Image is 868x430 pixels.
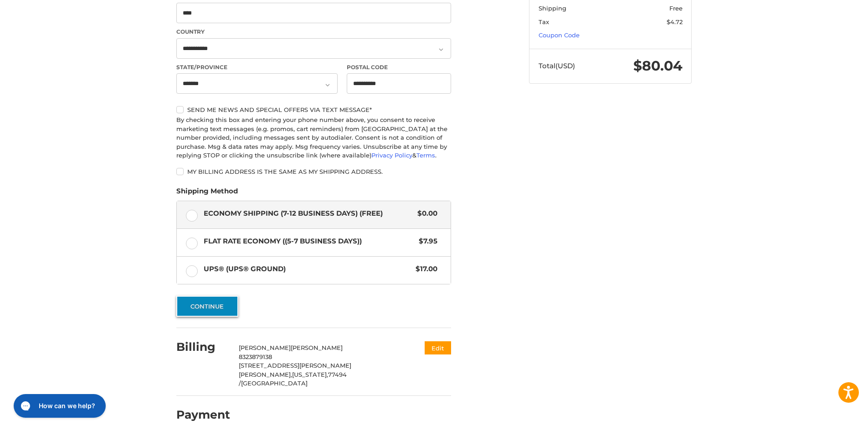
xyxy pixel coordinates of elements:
span: Tax [539,18,549,25]
a: Coupon Code [539,31,580,39]
span: Shipping [539,5,566,12]
span: Flat Rate Economy ((5-7 Business Days)) [204,236,415,247]
span: [STREET_ADDRESS][PERSON_NAME] [239,362,351,369]
span: $17.00 [411,264,437,274]
h2: Payment [176,408,230,422]
span: [PERSON_NAME] [239,344,291,351]
button: Edit [425,341,451,354]
button: Continue [176,296,238,317]
span: Total (USD) [539,61,575,70]
iframe: Gorgias live chat messenger [9,391,108,421]
h2: Billing [176,340,230,354]
label: Postal Code [347,63,452,71]
div: By checking this box and entering your phone number above, you consent to receive marketing text ... [176,116,451,160]
span: $0.00 [413,208,437,219]
iframe: Google Customer Reviews [793,405,868,430]
label: My billing address is the same as my shipping address. [176,168,451,175]
span: $4.72 [667,18,683,25]
span: Economy Shipping (7-12 Business Days) (Free) [204,208,413,219]
span: [PERSON_NAME], [239,371,292,378]
span: [PERSON_NAME] [291,344,343,351]
label: Country [176,28,451,36]
legend: Shipping Method [176,186,238,201]
a: Terms [416,152,435,159]
label: Send me news and special offers via text message* [176,106,451,113]
span: UPS® (UPS® Ground) [204,264,411,274]
span: [GEOGRAPHIC_DATA] [241,379,308,387]
span: 8323879138 [239,353,272,360]
span: $7.95 [414,236,437,247]
a: Privacy Policy [371,152,412,159]
span: Free [669,5,683,12]
label: State/Province [176,63,338,71]
span: [US_STATE], [292,371,328,378]
span: $80.04 [633,57,683,74]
